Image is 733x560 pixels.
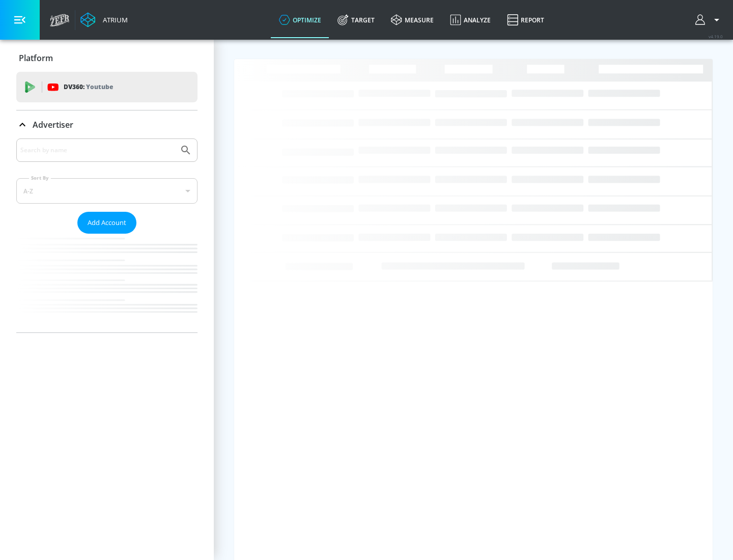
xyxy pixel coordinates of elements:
a: measure [383,2,442,38]
a: Atrium [80,12,128,27]
span: Add Account [88,217,126,229]
p: DV360: [64,81,113,93]
a: Analyze [442,2,499,38]
a: Report [499,2,552,38]
span: v 4.19.0 [709,34,723,39]
a: optimize [271,2,329,38]
button: Add Account [77,212,136,234]
input: Search by name [20,144,175,157]
p: Platform [19,52,53,64]
div: DV360: Youtube [16,72,198,102]
a: Target [329,2,383,38]
p: Youtube [86,81,113,92]
label: Sort By [29,175,51,181]
div: Advertiser [16,138,198,332]
div: Platform [16,44,198,72]
p: Advertiser [33,119,73,130]
nav: list of Advertiser [16,234,198,332]
div: Advertiser [16,110,198,139]
div: A-Z [16,178,198,204]
div: Atrium [99,15,128,24]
